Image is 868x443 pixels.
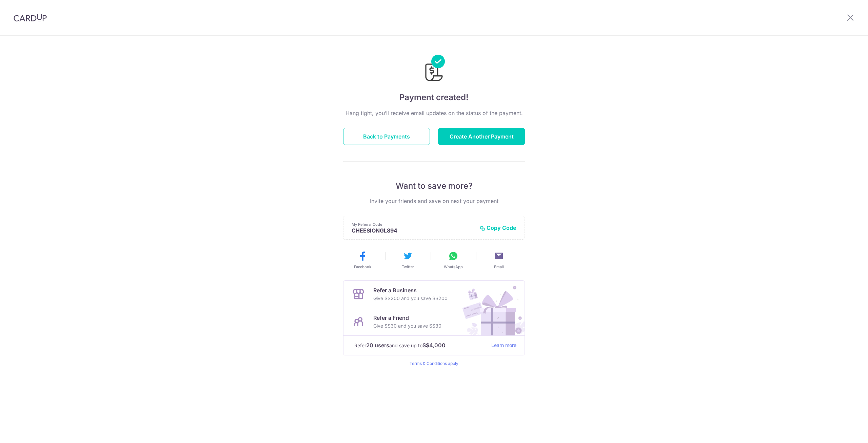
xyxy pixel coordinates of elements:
[373,286,448,294] p: Refer a Business
[373,322,441,330] p: Give S$30 and you save S$30
[410,361,458,366] a: Terms & Conditions apply
[402,264,414,270] span: Twitter
[14,14,47,22] img: CardUp
[354,341,486,350] p: Refer and save up to
[479,251,519,270] button: Email
[480,224,516,231] button: Copy Code
[342,251,382,270] button: Facebook
[433,251,473,270] button: WhatsApp
[343,91,525,104] h4: Payment created!
[494,264,504,270] span: Email
[438,128,525,145] button: Create Another Payment
[456,281,525,335] img: Refer
[422,341,446,349] strong: S$4,000
[343,197,525,205] p: Invite your friends and save on next your payment
[373,294,448,302] p: Give S$200 and you save S$200
[388,251,428,270] button: Twitter
[352,227,474,234] p: CHEESIONGL894
[444,264,463,270] span: WhatsApp
[354,264,371,270] span: Facebook
[491,341,516,350] a: Learn more
[366,341,389,349] strong: 20 users
[343,109,525,117] p: Hang tight, you’ll receive email updates on the status of the payment.
[423,55,445,83] img: Payments
[343,128,430,145] button: Back to Payments
[373,314,441,322] p: Refer a Friend
[352,222,474,227] p: My Referral Code
[343,181,525,191] p: Want to save more?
